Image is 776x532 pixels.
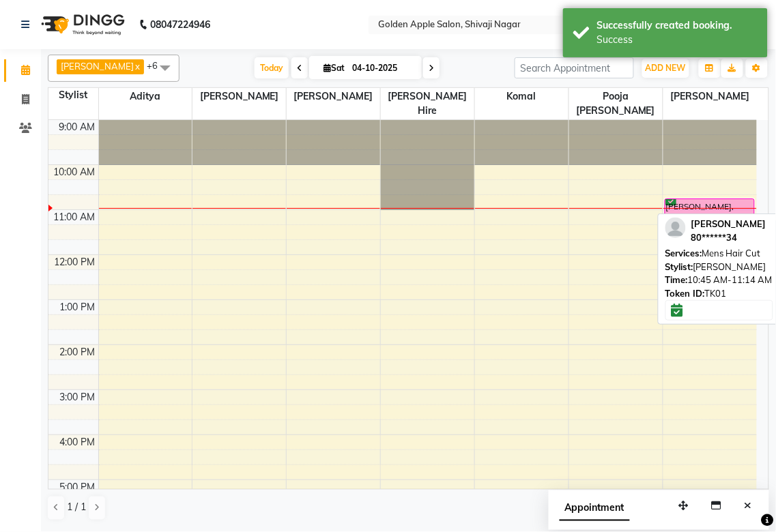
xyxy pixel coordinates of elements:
span: Today [255,57,289,78]
div: 1:00 PM [57,300,98,314]
span: Token ID: [665,288,705,299]
input: 2025-10-04 [348,58,416,78]
div: 3:00 PM [57,390,98,404]
button: Close [738,496,758,517]
span: ADD NEW [646,63,686,73]
div: 10:00 AM [51,165,98,179]
div: 11:00 AM [51,210,98,224]
span: +6 [147,60,168,71]
div: TK01 [665,287,773,301]
b: 08047224946 [150,5,210,44]
span: [PERSON_NAME] Hire [381,88,474,119]
div: 10:45 AM-11:14 AM [665,274,773,287]
img: logo [35,5,128,44]
span: [PERSON_NAME] [691,218,766,229]
div: Success [597,33,758,47]
span: pooja [PERSON_NAME] [569,88,663,119]
span: Sat [320,63,348,73]
span: [PERSON_NAME] [192,88,286,105]
span: [PERSON_NAME] [663,88,757,105]
span: Aditya [99,88,192,105]
span: [PERSON_NAME] [287,88,380,105]
div: 5:00 PM [57,480,98,494]
span: 1 / 1 [67,501,86,515]
div: Successfully created booking. [597,18,758,33]
button: ADD NEW [642,59,689,78]
a: x [134,61,140,72]
div: 4:00 PM [57,435,98,449]
span: [PERSON_NAME] [61,61,134,72]
div: 9:00 AM [57,120,98,134]
span: Appointment [560,497,630,521]
span: Time: [665,274,688,285]
div: 2:00 PM [57,345,98,359]
img: profile [665,218,686,238]
div: [PERSON_NAME] [665,261,773,274]
input: Search Appointment [515,57,634,78]
span: Services: [665,248,702,258]
span: komal [475,88,569,105]
span: Stylist: [665,261,693,272]
div: 12:00 PM [52,255,98,269]
div: [PERSON_NAME], TK01, 10:45 AM-11:14 AM, Mens Hair Cut [665,199,754,220]
span: Mens Hair Cut [702,248,761,258]
div: Stylist [48,88,98,102]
